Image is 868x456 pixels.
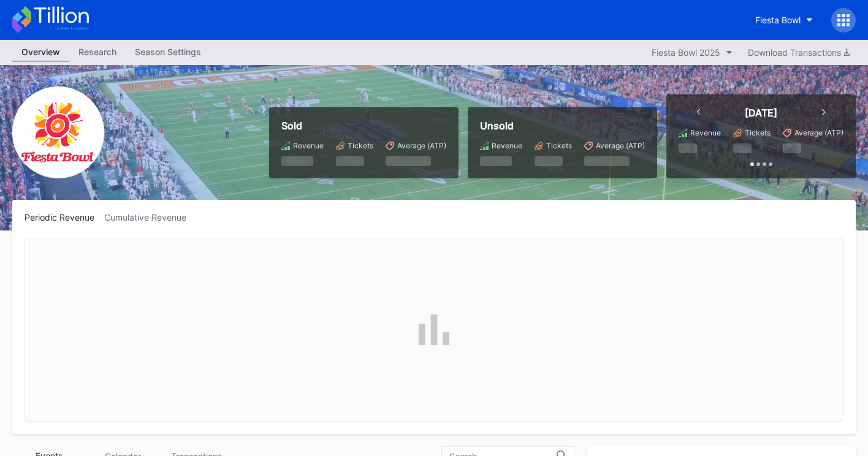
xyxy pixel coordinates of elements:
button: Fiesta Bowl 2025 [645,44,739,61]
div: Periodic Revenue [25,212,104,222]
img: FiestaBowl.png [12,86,104,178]
div: Tickets [546,141,572,150]
div: Download Transactions [748,47,850,58]
div: Fiesta Bowl [755,15,801,25]
div: [DATE] [745,107,777,119]
div: Sold [281,120,446,132]
a: Season Settings [126,43,210,62]
a: Research [69,43,126,62]
div: Tickets [745,128,771,137]
div: Average (ATP) [397,141,446,150]
div: Revenue [492,141,522,150]
div: Average (ATP) [794,128,843,137]
div: Revenue [293,141,324,150]
div: Average (ATP) [596,141,645,150]
div: Tickets [348,141,373,150]
div: Fiesta Bowl 2025 [652,47,720,58]
div: Season Settings [126,43,210,61]
div: Research [69,43,126,61]
button: Download Transactions [742,44,856,61]
div: Cumulative Revenue [104,212,196,222]
div: Revenue [690,128,721,137]
button: Fiesta Bowl [746,9,822,31]
div: Unsold [480,120,645,132]
a: Overview [12,43,69,62]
